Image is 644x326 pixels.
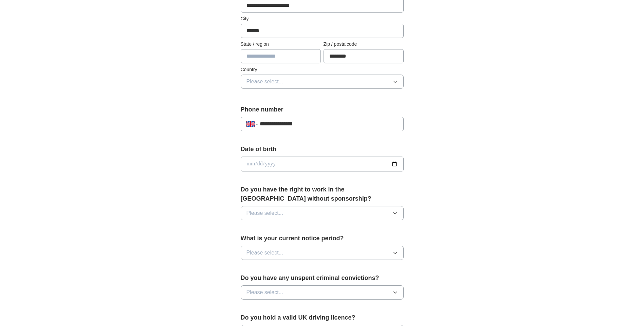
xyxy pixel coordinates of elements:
button: Please select... [241,75,404,89]
label: Country [241,66,404,73]
button: Please select... [241,246,404,260]
button: Please select... [241,285,404,300]
button: Please select... [241,206,404,220]
label: Zip / postalcode [324,41,404,48]
label: State / region [241,41,321,48]
label: Phone number [241,105,404,114]
span: Please select... [246,209,283,217]
label: What is your current notice period? [241,234,404,243]
label: Do you hold a valid UK driving licence? [241,313,404,322]
label: Date of birth [241,145,404,154]
span: Please select... [246,249,283,257]
span: Please select... [246,78,283,86]
label: Do you have any unspent criminal convictions? [241,273,404,283]
span: Please select... [246,288,283,297]
label: Do you have the right to work in the [GEOGRAPHIC_DATA] without sponsorship? [241,185,404,203]
label: City [241,15,404,22]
